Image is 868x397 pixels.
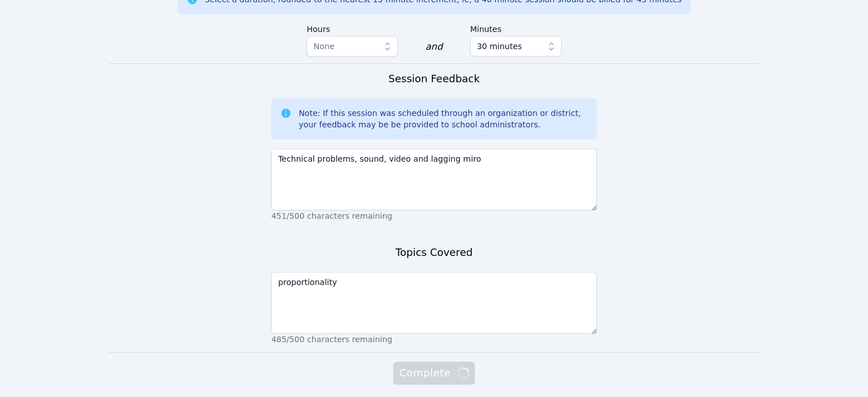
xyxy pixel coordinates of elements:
[477,39,522,53] span: 30 minutes
[388,71,479,87] h3: Session Feedback
[470,19,562,36] label: Minutes
[271,210,596,222] p: 451/500 characters remaining
[271,272,596,334] textarea: proportionality
[271,334,596,345] p: 485/500 characters remaining
[393,362,474,384] button: Complete
[271,149,596,210] textarea: Technical problems, sound, video and lagging miro
[306,36,398,57] button: None
[395,244,473,260] h3: Topics Covered
[298,107,587,130] div: Note: If this session was scheduled through an organization or district, your feedback may be be ...
[399,365,469,381] span: Complete
[313,42,334,51] span: None
[470,36,562,57] button: 30 minutes
[306,19,398,36] label: Hours
[425,40,442,54] div: and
